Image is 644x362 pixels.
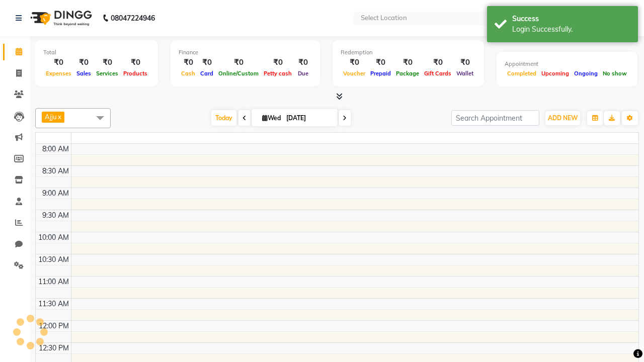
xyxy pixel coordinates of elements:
[505,60,629,68] div: Appointment
[454,70,476,77] span: Wallet
[36,254,71,265] div: 10:30 AM
[57,113,61,121] a: x
[26,4,95,32] img: logo
[121,70,150,77] span: Products
[36,277,71,287] div: 11:00 AM
[600,70,629,77] span: No show
[45,113,57,121] span: Ajju
[121,57,150,68] div: ₹0
[341,70,368,77] span: Voucher
[548,114,578,122] span: ADD NEW
[74,70,94,77] span: Sales
[454,57,476,68] div: ₹0
[43,57,74,68] div: ₹0
[545,111,580,125] button: ADD NEW
[572,70,600,77] span: Ongoing
[179,57,198,68] div: ₹0
[211,110,236,126] span: Today
[111,4,155,32] b: 08047224946
[294,57,312,68] div: ₹0
[40,188,71,199] div: 9:00 AM
[512,24,630,35] div: Login Successfully.
[261,70,294,77] span: Petty cash
[393,57,422,68] div: ₹0
[368,57,393,68] div: ₹0
[94,57,121,68] div: ₹0
[179,48,312,57] div: Finance
[451,110,539,126] input: Search Appointment
[40,144,71,154] div: 8:00 AM
[260,114,283,122] span: Wed
[341,57,368,68] div: ₹0
[179,70,198,77] span: Cash
[94,70,121,77] span: Services
[36,232,71,243] div: 10:00 AM
[40,166,71,176] div: 8:30 AM
[361,13,407,23] div: Select Location
[539,70,572,77] span: Upcoming
[198,57,216,68] div: ₹0
[216,57,261,68] div: ₹0
[283,111,334,126] input: 2025-10-01
[368,70,393,77] span: Prepaid
[43,48,150,57] div: Total
[261,57,294,68] div: ₹0
[37,321,71,331] div: 12:00 PM
[422,70,454,77] span: Gift Cards
[198,70,216,77] span: Card
[341,48,476,57] div: Redemption
[393,70,422,77] span: Package
[295,70,311,77] span: Due
[505,70,539,77] span: Completed
[40,210,71,221] div: 9:30 AM
[512,14,630,24] div: Success
[422,57,454,68] div: ₹0
[216,70,261,77] span: Online/Custom
[37,343,71,353] div: 12:30 PM
[36,299,71,309] div: 11:30 AM
[74,57,94,68] div: ₹0
[43,70,74,77] span: Expenses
